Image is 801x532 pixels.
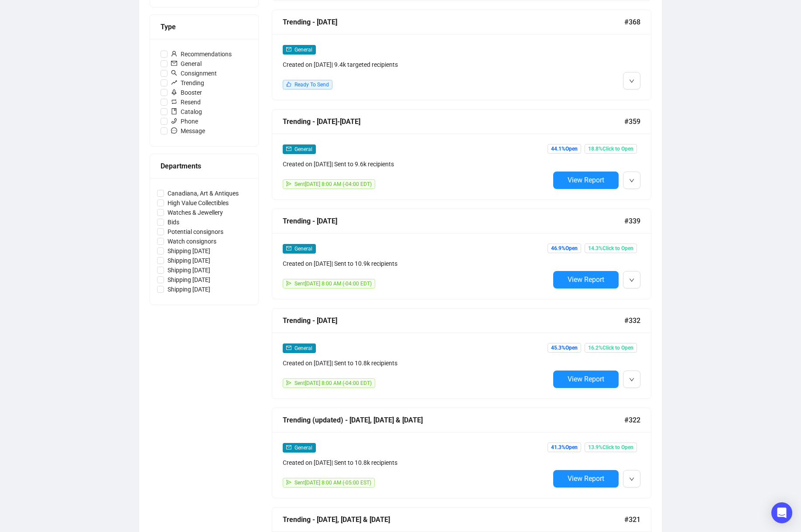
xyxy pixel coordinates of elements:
[286,345,291,350] span: mail
[168,97,204,107] span: Resend
[294,82,329,88] span: Ready To Send
[283,315,624,326] div: Trending - [DATE]
[283,17,624,27] div: Trending - [DATE]
[164,237,220,246] span: Watch consignors
[568,474,604,483] span: View Report
[171,60,177,66] span: mail
[548,244,581,253] span: 46.9% Open
[286,380,291,385] span: send
[624,514,640,525] span: #321
[771,502,792,523] div: Open Intercom Messenger
[161,21,248,32] div: Type
[629,278,634,283] span: down
[286,181,291,186] span: send
[171,108,177,114] span: book
[585,443,637,452] span: 13.9% Click to Open
[568,375,604,383] span: View Report
[294,181,372,187] span: Sent [DATE] 8:00 AM (-04:00 EDT)
[286,246,291,251] span: mail
[283,159,550,169] div: Created on [DATE] | Sent to 9.6k recipients
[283,458,550,467] div: Created on [DATE] | Sent to 10.8k recipients
[283,514,624,525] div: Trending - [DATE], [DATE] & [DATE]
[164,285,214,294] span: Shipping [DATE]
[164,217,183,227] span: Bids
[272,408,651,498] a: Trending (updated) - [DATE], [DATE] & [DATE]#322mailGeneralCreated on [DATE]| Sent to 10.8k recip...
[624,415,640,426] span: #322
[171,99,177,105] span: retweet
[168,69,220,78] span: Consignment
[548,144,581,154] span: 44.1% Open
[624,315,640,326] span: #332
[624,116,640,127] span: #359
[171,89,177,95] span: rocket
[568,275,604,284] span: View Report
[168,49,235,59] span: Recommendations
[168,107,205,117] span: Catalog
[164,265,214,275] span: Shipping [DATE]
[272,109,651,200] a: Trending - [DATE]-[DATE]#359mailGeneralCreated on [DATE]| Sent to 9.6k recipientssendSent[DATE] 8...
[168,88,205,97] span: Booster
[164,246,214,256] span: Shipping [DATE]
[294,345,312,351] span: General
[585,244,637,253] span: 14.3% Click to Open
[283,259,550,268] div: Created on [DATE] | Sent to 10.9k recipients
[629,79,634,84] span: down
[294,146,312,152] span: General
[161,161,248,172] div: Departments
[171,70,177,76] span: search
[164,256,214,265] span: Shipping [DATE]
[171,51,177,57] span: user
[294,480,371,486] span: Sent [DATE] 8:00 AM (-05:00 EST)
[286,445,291,450] span: mail
[164,227,227,237] span: Potential consignors
[629,377,634,382] span: down
[286,82,291,87] span: like
[553,172,619,189] button: View Report
[171,118,177,124] span: phone
[283,116,624,127] div: Trending - [DATE]-[DATE]
[294,246,312,252] span: General
[294,445,312,451] span: General
[629,477,634,482] span: down
[294,380,372,386] span: Sent [DATE] 8:00 AM (-04:00 EDT)
[168,126,209,136] span: Message
[272,308,651,399] a: Trending - [DATE]#332mailGeneralCreated on [DATE]| Sent to 10.8k recipientssendSent[DATE] 8:00 AM...
[283,358,550,368] div: Created on [DATE] | Sent to 10.8k recipients
[548,343,581,353] span: 45.3% Open
[624,216,640,227] span: #339
[164,275,214,285] span: Shipping [DATE]
[164,198,232,208] span: High Value Collectibles
[283,60,550,69] div: Created on [DATE] | 9.4k targeted recipients
[272,10,651,100] a: Trending - [DATE]#368mailGeneralCreated on [DATE]| 9.4k targeted recipientslikeReady To Send
[168,117,202,126] span: Phone
[286,146,291,151] span: mail
[286,281,291,286] span: send
[553,470,619,487] button: View Report
[164,208,226,217] span: Watches & Jewellery
[629,178,634,183] span: down
[171,79,177,86] span: rise
[168,78,208,88] span: Trending
[283,216,624,227] div: Trending - [DATE]
[286,480,291,485] span: send
[168,59,205,69] span: General
[283,415,624,426] div: Trending (updated) - [DATE], [DATE] & [DATE]
[272,209,651,299] a: Trending - [DATE]#339mailGeneralCreated on [DATE]| Sent to 10.9k recipientssendSent[DATE] 8:00 AM...
[548,443,581,452] span: 41.3% Open
[553,271,619,288] button: View Report
[171,127,177,134] span: message
[286,47,291,52] span: mail
[585,343,637,353] span: 16.2% Click to Open
[164,189,242,198] span: Canadiana, Art & Antiques
[585,144,637,154] span: 18.8% Click to Open
[568,176,604,184] span: View Report
[294,47,312,53] span: General
[553,371,619,388] button: View Report
[294,281,372,287] span: Sent [DATE] 8:00 AM (-04:00 EDT)
[624,17,640,27] span: #368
